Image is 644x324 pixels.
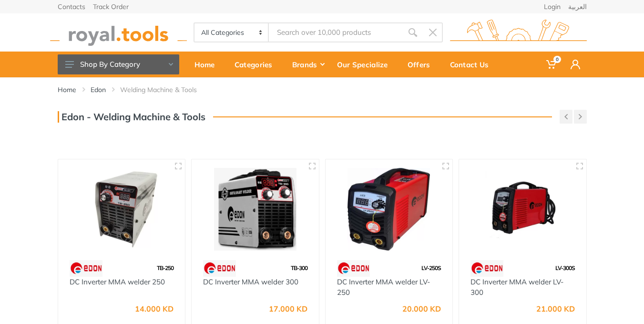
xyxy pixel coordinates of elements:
[58,85,76,94] a: Home
[228,52,286,77] a: Categories
[450,20,587,46] img: royal.tools Logo
[58,3,85,10] a: Contacts
[50,20,187,46] img: royal.tools Logo
[188,52,228,77] a: Home
[269,305,307,313] div: 17.000 KD
[157,264,174,272] span: TB-250
[58,111,205,123] h3: Edon - Welding Machine & Tools
[93,3,129,10] a: Track Order
[70,277,165,286] a: DC Inverter MMA welder 250
[120,85,197,94] a: Welding Machine & Tools
[58,54,179,74] button: Shop By Category
[269,22,402,42] input: Site search
[540,52,564,77] a: 0
[568,3,587,10] a: العربية
[536,305,575,313] div: 21.000 KD
[67,168,177,251] img: Royal Tools - DC Inverter MMA welder 250
[443,54,502,74] div: Contact Us
[555,264,575,272] span: LV-300S
[553,56,561,63] span: 0
[135,305,174,313] div: 14.000 KD
[200,168,310,251] img: Royal Tools - DC Inverter MMA welder 300
[401,54,443,74] div: Offers
[291,264,307,272] span: TB-300
[194,23,269,42] select: Category
[468,168,578,251] img: Royal Tools - DC Inverter MMA welder LV-300
[443,52,502,77] a: Contact Us
[330,52,401,77] a: Our Specialize
[334,168,444,251] img: Royal Tools - DC Inverter MMA welder LV-250
[544,3,561,10] a: Login
[91,85,106,94] a: Edon
[228,54,286,74] div: Categories
[286,54,330,74] div: Brands
[421,264,441,272] span: LV-250S
[470,277,563,297] a: DC Inverter MMA welder LV-300
[401,52,443,77] a: Offers
[402,305,441,313] div: 20.000 KD
[470,260,503,277] img: 112.webp
[337,277,430,297] a: DC Inverter MMA welder LV-250
[337,260,370,277] img: 112.webp
[203,260,236,277] img: 112.webp
[188,54,228,74] div: Home
[203,277,298,286] a: DC Inverter MMA welder 300
[330,54,401,74] div: Our Specialize
[58,85,587,94] nav: breadcrumb
[70,260,102,277] img: 112.webp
